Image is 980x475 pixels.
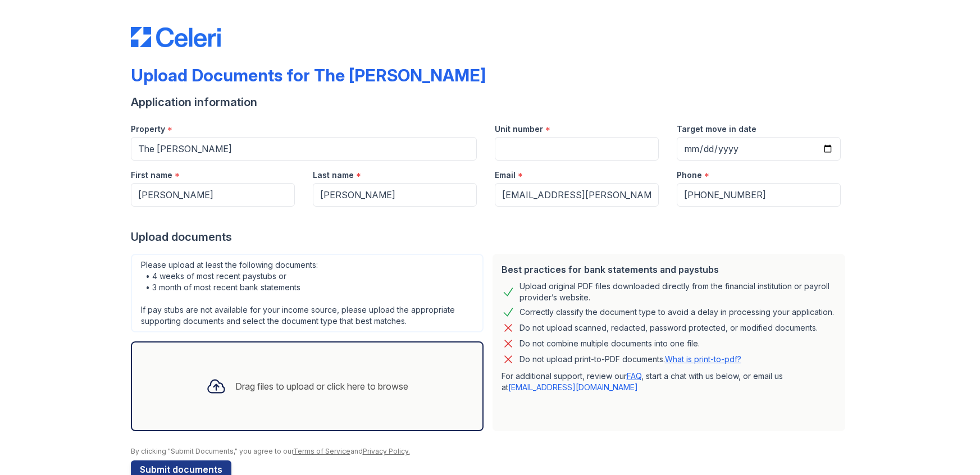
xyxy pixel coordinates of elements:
p: For additional support, review our , start a chat with us below, or email us at [502,371,836,393]
p: Do not upload print-to-PDF documents. [519,354,741,365]
div: Upload Documents for The [PERSON_NAME] [131,65,486,85]
img: CE_Logo_Blue-a8612792a0a2168367f1c8372b55b34899dd931a85d93a1a3d3e32e68fde9ad4.png [131,27,221,47]
div: Do not upload scanned, redacted, password protected, or modified documents. [519,321,818,335]
div: Upload original PDF files downloaded directly from the financial institution or payroll provider’... [519,281,836,303]
a: Terms of Service [293,447,350,455]
div: Correctly classify the document type to avoid a delay in processing your application. [519,305,834,319]
div: Application information [131,94,850,110]
div: Do not combine multiple documents into one file. [519,337,700,350]
a: Privacy Policy. [363,447,410,455]
label: Last name [313,170,354,181]
label: Email [495,170,516,181]
div: Drag files to upload or click here to browse [235,380,408,393]
label: Phone [677,170,702,181]
div: Upload documents [131,229,850,245]
a: FAQ [627,371,641,381]
label: First name [131,170,172,181]
a: [EMAIL_ADDRESS][DOMAIN_NAME] [508,382,638,392]
div: Best practices for bank statements and paystubs [502,263,836,276]
div: By clicking "Submit Documents," you agree to our and [131,447,850,456]
label: Property [131,124,165,135]
div: Please upload at least the following documents: • 4 weeks of most recent paystubs or • 3 month of... [131,254,484,332]
label: Unit number [495,124,543,135]
a: What is print-to-pdf? [665,354,741,364]
label: Target move in date [677,124,756,135]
